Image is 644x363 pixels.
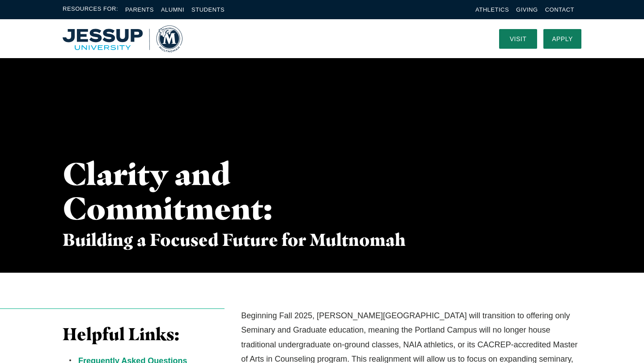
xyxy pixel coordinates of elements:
h3: Building a Focused Future for Multnomah [63,230,408,250]
a: Students [191,6,225,13]
img: Multnomah University Logo [63,25,182,52]
a: Alumni [161,6,184,13]
a: Visit [499,29,537,49]
h1: Clarity and Commitment: [63,156,269,225]
a: Apply [543,29,581,49]
span: Resources For: [63,4,118,15]
a: Parents [125,6,154,13]
a: Athletics [475,6,509,13]
a: Home [63,25,182,52]
a: Giving [516,6,538,13]
a: Contact [545,6,574,13]
h3: Helpful Links: [63,324,225,345]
